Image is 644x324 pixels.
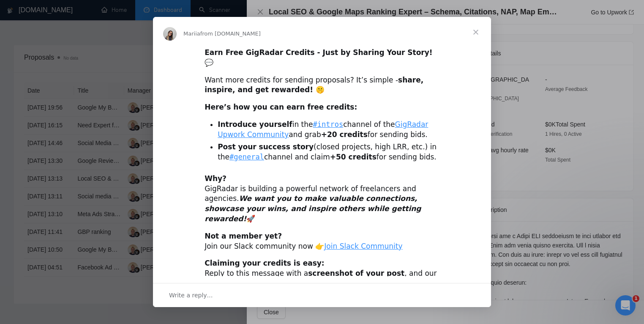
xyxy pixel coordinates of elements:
[461,17,491,47] span: Close
[27,259,33,266] button: Gif picker
[218,120,428,139] a: GigRadar Upwork Community
[330,153,377,161] b: +50 credits
[87,99,162,117] div: Booked!! Thank you!
[13,259,20,266] button: Emoji picker
[7,99,162,124] div: digitalcollaborativellc@gmail.com says…
[218,143,314,151] b: Post your success story
[324,242,402,250] a: Join Slack Community
[200,30,261,37] span: from [DOMAIN_NAME]
[7,242,162,256] textarea: Message…
[14,20,132,87] div: I completely understand your frustration. To make this easier, you can book a call with [PERSON_N...
[94,104,156,112] div: Booked!! Thank you!
[308,269,404,277] b: screenshot of your post
[205,103,357,111] b: Here’s how you can earn free credits:
[218,120,439,140] li: in the channel of the and grab for sending bids.
[183,30,200,37] span: Mariia
[205,259,325,267] b: Claiming your credits is easy:
[41,5,131,18] h1: AI Assistant from GigRadar 📡
[163,27,177,41] img: Profile image for Mariia
[321,130,368,139] b: +20 credits
[229,153,264,161] a: #general
[24,5,38,18] img: Profile image for AI Assistant from GigRadar 📡
[7,149,162,160] div: [DATE]
[7,15,162,99] div: Nazar says…
[7,15,139,92] div: I completely understand your frustration. To make this easier, you can book a call with [PERSON_N...
[14,79,79,85] a: [URL][DOMAIN_NAME]
[169,290,213,301] span: Write a reply…
[40,259,47,266] button: Upload attachment
[14,165,132,174] div: Hi there,
[7,124,84,142] div: You're very welcome!
[7,160,139,237] div: Hi there,Just following up regarding your recent request.Is there anything else we can assist you...
[205,231,439,252] div: Join our Slack community now 👉
[148,3,164,19] div: Close
[14,129,77,137] div: You're very welcome!
[145,256,158,269] button: Send a message…
[205,258,439,288] div: Reply to this message with a , and our Tech Support Team will instantly top up your credits! 💸
[153,283,491,307] div: Open conversation and reply
[7,124,162,149] div: Nazar says…
[205,174,226,183] b: Why?
[205,48,432,57] b: Earn Free GigRadar Credits - Just by Sharing Your Story!
[205,48,439,68] div: 💬
[205,232,282,240] b: Not a member yet?
[205,174,439,224] div: GigRadar is building a powerful network of freelancers and agencies. 🚀
[14,174,132,190] div: Just following up regarding your recent request.
[205,75,439,96] div: Want more credits for sending proposals? It’s simple -
[313,120,344,129] a: #intros
[14,190,132,232] div: Is there anything else we can assist you with or any updates needed on your side? Feel free to le...
[132,3,148,19] button: Home
[205,194,421,223] i: We want you to make valuable connections, showcase your wins, and inspire others while getting re...
[7,160,162,244] div: Nazar says…
[218,120,292,129] b: Introduce yourself
[218,142,439,162] li: (closed projects, high LRR, etc.) in the channel and claim for sending bids.
[5,3,22,19] button: go back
